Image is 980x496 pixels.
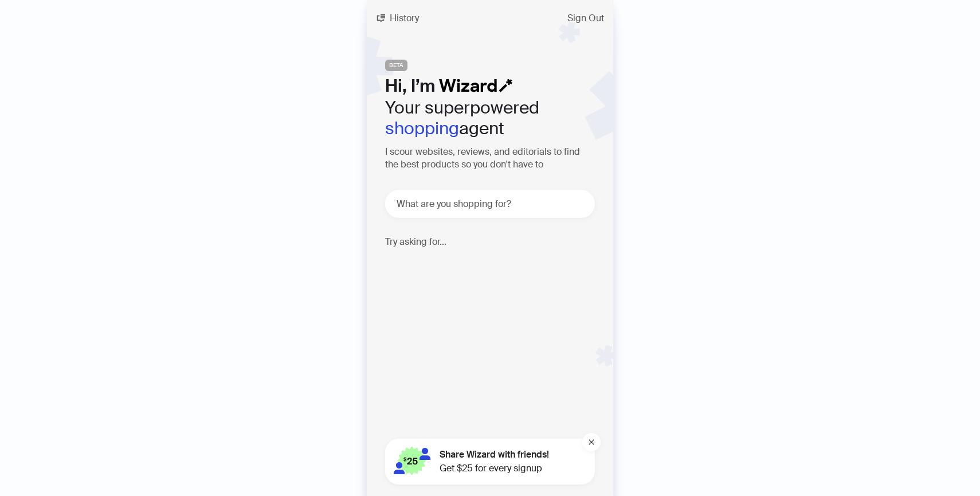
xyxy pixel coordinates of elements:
span: close [588,439,595,446]
h4: Try asking for... [385,236,595,247]
span: Get $25 for every signup [440,462,549,475]
div: Best shoe for long distance running 🏃‍♂️ [397,256,597,291]
h2: Your superpowered agent [385,97,595,139]
span: Share Wizard with friends! [440,448,549,462]
p: Best shoe for long distance running 🏃‍♂️ [397,256,597,291]
span: History [390,14,419,23]
span: Hi, I’m [385,75,435,97]
span: BETA [385,60,407,71]
span: Sign Out [567,14,604,23]
em: shopping [385,117,459,139]
button: History [367,9,428,28]
h3: I scour websites, reviews, and editorials to find the best products so you don't have to [385,146,595,171]
button: Share Wizard with friends!Get $25 for every signup [385,439,595,485]
button: Sign Out [558,9,613,28]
